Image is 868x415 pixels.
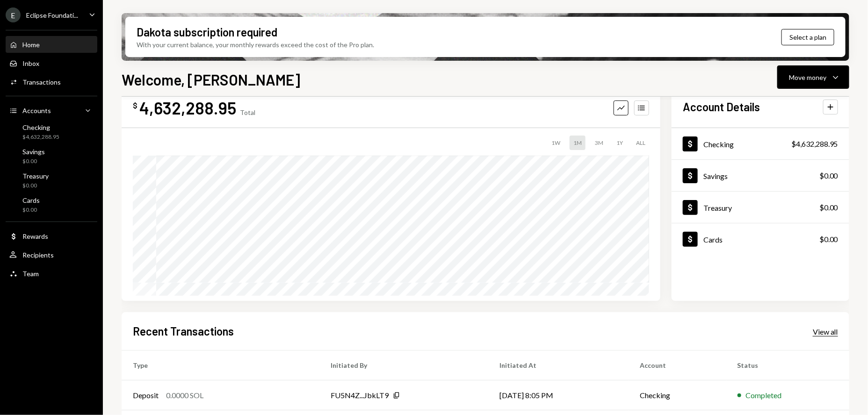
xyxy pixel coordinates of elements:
div: Move money [789,72,826,82]
div: Cards [703,235,723,244]
td: [DATE] 8:05 PM [488,380,629,410]
div: $0.00 [819,170,838,181]
a: View all [813,326,838,336]
div: View all [813,327,838,336]
div: Team [22,270,39,278]
th: Initiated At [488,351,629,380]
div: Deposit [133,390,159,401]
div: E [6,7,21,22]
div: Accounts [22,107,51,114]
th: Initiated By [320,351,489,380]
div: $0.00 [819,234,838,245]
div: Total [240,108,255,116]
div: $0.00 [819,202,838,213]
a: Home [6,36,97,53]
div: Checking [703,140,734,149]
a: Savings$0.00 [672,160,849,191]
a: Cards$0.00 [672,223,849,255]
div: Eclipse Foundati... [26,11,78,19]
div: $4,632,288.95 [22,133,59,141]
div: Savings [703,172,728,180]
a: Transactions [6,73,97,90]
td: Checking [629,380,726,410]
a: Accounts [6,102,97,119]
button: Move money [777,65,849,89]
div: 0.0000 SOL [166,390,203,401]
div: Completed [746,390,782,401]
th: Type [122,351,320,380]
a: Treasury$0.00 [6,169,97,192]
a: Rewards [6,228,97,244]
div: 1M [570,136,586,150]
div: 3M [591,136,607,150]
div: 4,632,288.95 [139,97,236,118]
div: 1W [548,136,564,150]
div: Transactions [22,78,61,86]
div: ALL [632,136,649,150]
div: Recipients [22,251,54,259]
h2: Recent Transactions [133,323,234,339]
th: Account [629,351,726,380]
div: With your current balance, your monthly rewards exceed the cost of the Pro plan. [137,40,374,50]
div: Rewards [22,232,48,240]
div: Checking [22,123,59,131]
div: Savings [22,148,45,156]
div: $0.00 [22,157,45,165]
div: Treasury [22,172,49,180]
div: $0.00 [22,206,40,214]
h1: Welcome, [PERSON_NAME] [122,70,300,89]
th: Status [726,351,849,380]
div: Home [22,41,40,49]
a: Team [6,265,97,282]
a: Cards$0.00 [6,193,97,216]
div: $4,632,288.95 [791,138,838,150]
h2: Account Details [683,99,760,114]
div: FU5N4Z...JbkLT9 [331,390,389,401]
a: Recipients [6,246,97,263]
a: Checking$4,632,288.95 [672,128,849,159]
a: Treasury$0.00 [672,192,849,223]
button: Select a plan [781,29,834,45]
a: Savings$0.00 [6,145,97,167]
a: Inbox [6,55,97,72]
div: $0.00 [22,182,49,190]
div: Inbox [22,59,39,67]
a: Checking$4,632,288.95 [6,121,97,143]
div: Treasury [703,203,732,212]
div: 1Y [613,136,627,150]
div: Cards [22,196,40,204]
div: $ [133,101,137,110]
div: Dakota subscription required [137,24,277,40]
